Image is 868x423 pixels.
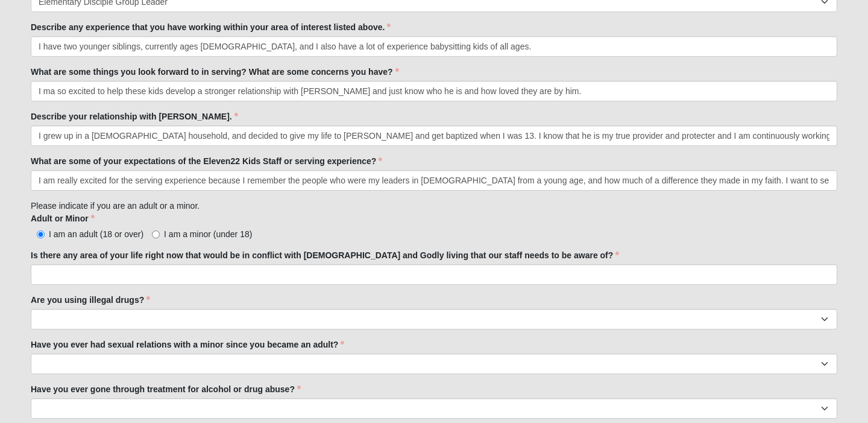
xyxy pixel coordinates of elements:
label: Have you ever gone through treatment for alcohol or drug abuse? [31,383,301,395]
label: Describe your relationship with [PERSON_NAME]. [31,110,238,122]
label: What are some of your expectations of the Eleven22 Kids Staff or serving experience? [31,155,382,167]
label: Are you using illegal drugs? [31,294,150,306]
label: Describe any experience that you have working within your area of interest listed above. [31,21,391,33]
label: Have you ever had sexual relations with a minor since you became an adult? [31,339,344,351]
span: I am an adult (18 or over) [49,229,143,239]
label: Is there any area of your life right now that would be in conflict with [DEMOGRAPHIC_DATA] and Go... [31,249,619,261]
input: I am a minor (under 18) [152,231,160,238]
label: What are some things you look forward to in serving? What are some concerns you have? [31,66,399,78]
label: Adult or Minor [31,212,95,224]
span: I am a minor (under 18) [164,229,252,239]
input: I am an adult (18 or over) [37,231,45,238]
